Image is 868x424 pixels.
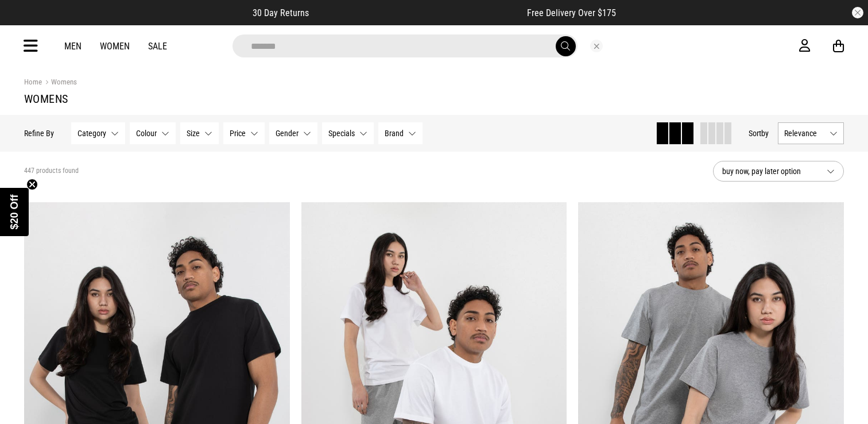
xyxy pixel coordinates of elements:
[378,122,423,144] button: Brand
[332,7,504,18] iframe: Customer reviews powered by Trustpilot
[187,129,200,138] span: Size
[24,129,54,138] p: Refine By
[713,161,844,182] button: buy now, pay later option
[24,167,79,176] span: 447 products found
[722,164,817,178] span: buy now, pay later option
[590,40,603,52] button: Close search
[24,92,844,106] h1: Womens
[527,7,616,18] span: Free Delivery Over $175
[26,179,38,190] button: Close teaser
[64,41,82,52] a: Men
[24,78,42,86] a: Home
[276,129,299,138] span: Gender
[180,122,219,144] button: Size
[778,122,844,144] button: Relevance
[784,129,825,138] span: Relevance
[9,194,20,229] span: $20 Off
[385,129,404,138] span: Brand
[761,129,769,138] span: by
[148,41,167,52] a: Sale
[77,129,106,138] span: Category
[100,41,130,52] a: Women
[9,5,44,39] button: Open LiveChat chat widget
[136,129,157,138] span: Colour
[42,78,77,88] a: Womens
[749,126,769,140] button: Sortby
[253,7,309,18] span: 30 Day Returns
[328,129,355,138] span: Specials
[230,129,246,138] span: Price
[223,122,265,144] button: Price
[322,122,374,144] button: Specials
[269,122,317,144] button: Gender
[71,122,125,144] button: Category
[130,122,176,144] button: Colour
